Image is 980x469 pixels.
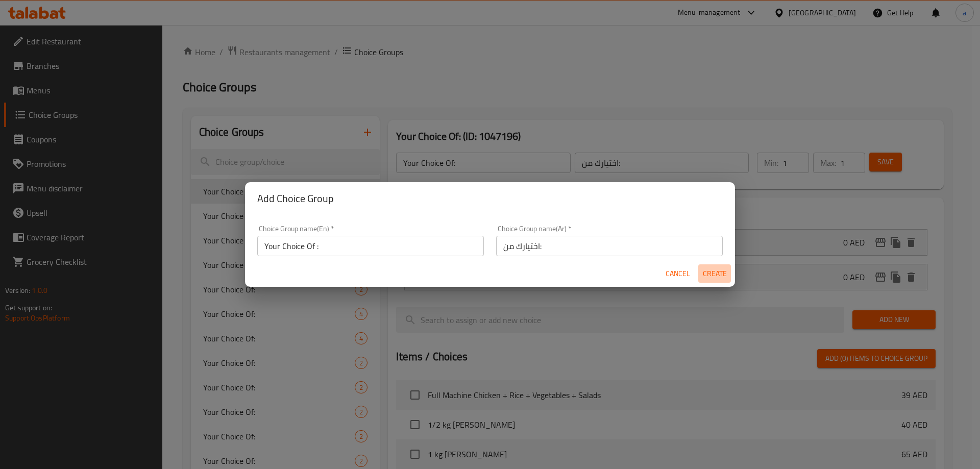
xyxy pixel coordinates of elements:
button: Cancel [661,264,694,283]
span: Create [702,267,727,280]
input: Please enter Choice Group name(ar) [496,236,723,256]
span: Cancel [666,267,690,280]
input: Please enter Choice Group name(en) [257,236,484,256]
h2: Add Choice Group [257,190,723,207]
button: Create [698,264,731,283]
